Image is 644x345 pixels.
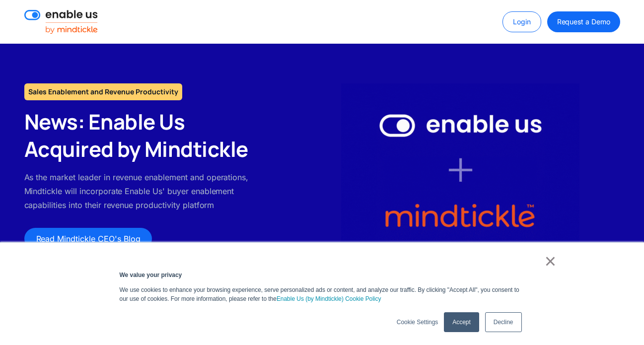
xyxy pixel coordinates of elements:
a: Login [502,11,541,32]
h1: Sales Enablement and Revenue Productivity [24,83,182,100]
a: Decline [485,312,522,332]
img: Enable Us by Mindtickle [341,83,579,256]
a: Read Mindtickle CEO's Blog [24,228,152,250]
div: next slide [604,44,644,296]
a: Cookie Settings [397,318,438,327]
a: × [545,257,557,266]
h2: News: Enable Us Acquired by Mindtickle [24,108,261,162]
strong: We value your privacy [120,272,182,278]
a: Accept [444,312,479,332]
a: Request a Demo [547,11,620,32]
a: Enable Us (by Mindtickle) Cookie Policy [277,294,381,303]
p: As the market leader in revenue enablement and operations, Mindtickle will incorporate Enable Us'... [24,170,261,212]
p: We use cookies to enhance your browsing experience, serve personalized ads or content, and analyz... [120,285,525,303]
